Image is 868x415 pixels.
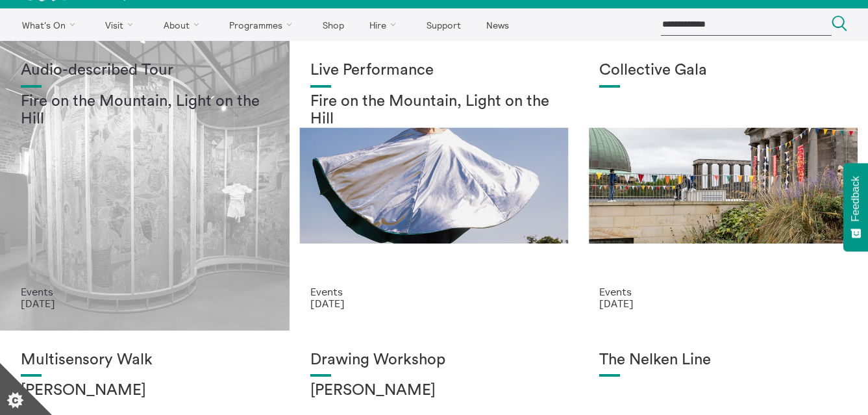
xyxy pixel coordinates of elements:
[599,286,847,297] p: Events
[578,41,868,331] a: Collective Gala 2023. Image credit Sally Jubb. Collective Gala Events [DATE]
[218,8,309,41] a: Programmes
[21,382,269,400] h2: [PERSON_NAME]
[21,93,269,129] h2: Fire on the Mountain, Light on the Hill
[21,62,269,80] h1: Audio-described Tour
[310,93,558,129] h2: Fire on the Mountain, Light on the Hill
[21,286,269,297] p: Events
[415,8,472,41] a: Support
[310,351,558,370] h1: Drawing Workshop
[358,8,413,41] a: Hire
[152,8,216,41] a: About
[599,62,847,80] h1: Collective Gala
[310,62,558,80] h1: Live Performance
[311,8,355,41] a: Shop
[310,297,558,309] p: [DATE]
[94,8,150,41] a: Visit
[843,163,868,251] button: Feedback - Show survey
[599,351,847,370] h1: The Nelken Line
[21,297,269,309] p: [DATE]
[21,351,269,370] h1: Multisensory Walk
[850,176,862,221] span: Feedback
[310,382,558,400] h2: [PERSON_NAME]
[310,286,558,297] p: Events
[10,8,92,41] a: What's On
[475,8,520,41] a: News
[290,41,579,331] a: Photo: Eoin Carey Live Performance Fire on the Mountain, Light on the Hill Events [DATE]
[599,297,847,309] p: [DATE]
